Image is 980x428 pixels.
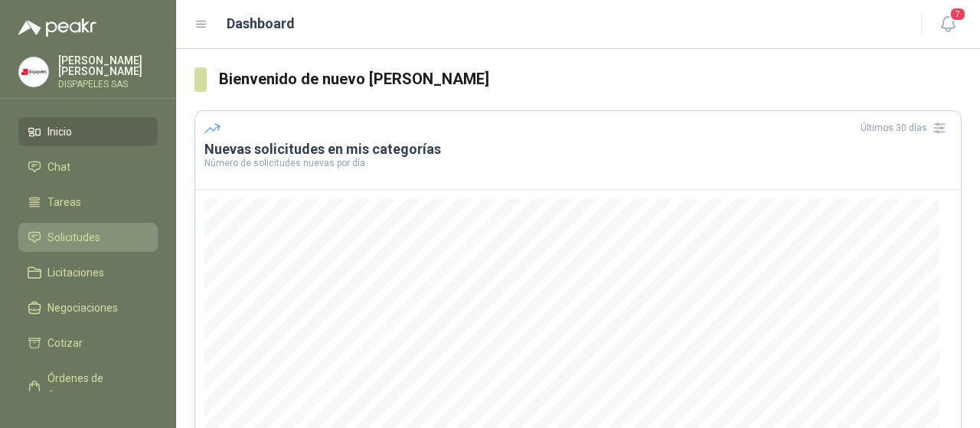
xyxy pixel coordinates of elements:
button: 7 [934,11,962,38]
p: DISPAPELES SAS [58,80,158,89]
span: Chat [47,158,70,175]
a: Licitaciones [18,258,158,287]
a: Solicitudes [18,223,158,252]
a: Cotizar [18,328,158,358]
span: Tareas [47,194,81,211]
span: Órdenes de Compra [47,370,143,403]
p: Número de solicitudes nuevas por día [204,158,952,168]
span: Solicitudes [47,229,100,246]
a: Inicio [18,117,158,146]
h1: Dashboard [227,13,295,34]
span: Inicio [47,123,72,140]
img: Logo peakr [18,18,96,37]
span: Negociaciones [47,299,118,316]
span: 7 [949,7,966,21]
h3: Bienvenido de nuevo [PERSON_NAME] [219,67,962,91]
a: Negociaciones [18,293,158,322]
span: Cotizar [47,335,83,351]
a: Órdenes de Compra [18,364,158,410]
p: [PERSON_NAME] [PERSON_NAME] [58,55,158,77]
a: Tareas [18,188,158,217]
img: Company Logo [19,57,48,87]
a: Chat [18,152,158,181]
div: Últimos 30 días [861,116,952,140]
span: Licitaciones [47,264,104,281]
h3: Nuevas solicitudes en mis categorías [204,140,952,158]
